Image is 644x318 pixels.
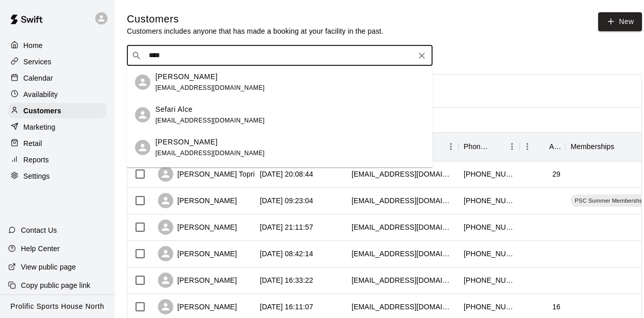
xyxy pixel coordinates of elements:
[352,222,453,232] div: jungsukim2609@gmail.com
[127,45,433,66] div: Search customers by name or email
[260,195,313,206] div: 2025-09-08 09:23:04
[23,122,56,132] p: Marketing
[8,152,106,167] a: Reports
[23,57,51,67] p: Services
[464,169,515,179] div: +13689975243
[352,302,453,312] div: rajdeepxmalhi@gmail.com
[8,168,106,184] a: Settings
[598,12,642,31] a: New
[260,249,313,259] div: 2025-09-07 08:42:14
[21,225,57,235] p: Contact Us
[127,26,384,36] p: Customers includes anyone that has made a booking at your facility in the past.
[23,155,49,165] p: Reports
[158,299,237,314] div: [PERSON_NAME]
[352,249,453,259] div: jessds81@gmail.com
[8,38,106,53] a: Home
[135,107,150,123] div: Sefari Alce
[8,87,106,102] a: Availability
[8,103,106,118] a: Customers
[464,222,515,232] div: +15877077814
[23,73,53,83] p: Calendar
[23,106,61,116] p: Customers
[135,75,150,90] div: Sekora Alce
[415,48,429,63] button: Clear
[443,139,459,154] button: Menu
[464,302,515,312] div: +15879733063
[346,132,459,161] div: Email
[23,171,50,181] p: Settings
[158,219,237,235] div: [PERSON_NAME]
[155,71,218,82] p: [PERSON_NAME]
[552,302,560,312] div: 16
[352,195,453,206] div: sheenadhan@hotmail.com
[260,275,313,285] div: 2025-09-04 16:33:22
[571,132,614,161] div: Memberships
[464,132,490,161] div: Phone Number
[8,136,106,151] a: Retail
[23,89,58,100] p: Availability
[8,54,106,69] a: Services
[158,246,237,261] div: [PERSON_NAME]
[155,117,265,124] span: [EMAIL_ADDRESS][DOMAIN_NAME]
[464,275,515,285] div: +14036819300
[21,280,90,290] p: Copy public page link
[614,139,629,154] button: Sort
[135,140,150,155] div: Nicole Butler
[155,137,218,148] p: [PERSON_NAME]
[260,222,313,232] div: 2025-09-07 21:11:57
[11,301,104,312] p: Prolific Sports House North
[352,169,453,179] div: oguztorpil@hotmail.com
[21,262,76,272] p: View public page
[520,139,535,154] button: Menu
[260,169,313,179] div: 2025-09-09 20:08:44
[520,132,566,161] div: Age
[155,150,265,157] span: [EMAIL_ADDRESS][DOMAIN_NAME]
[155,84,265,91] span: [EMAIL_ADDRESS][DOMAIN_NAME]
[23,138,42,149] p: Retail
[504,139,520,154] button: Menu
[23,40,43,51] p: Home
[459,132,520,161] div: Phone Number
[158,273,237,288] div: [PERSON_NAME]
[549,132,560,161] div: Age
[158,193,237,208] div: [PERSON_NAME]
[158,166,256,182] div: [PERSON_NAME] Topril
[490,139,504,154] button: Sort
[464,249,515,259] div: +14039991315
[552,169,560,179] div: 29
[21,243,60,254] p: Help Center
[127,12,384,26] h5: Customers
[464,195,515,206] div: +14037967866
[352,275,453,285] div: jasvirchhokar@gmail.com
[8,70,106,86] a: Calendar
[155,104,193,115] p: Sefari Alce
[535,139,549,154] button: Sort
[8,119,106,135] a: Marketing
[260,302,313,312] div: 2025-08-29 16:11:07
